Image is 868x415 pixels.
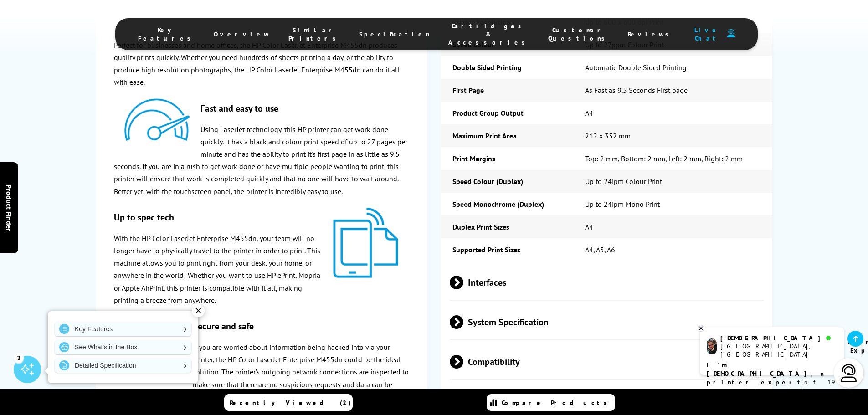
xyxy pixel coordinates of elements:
[574,102,772,124] td: A4
[14,353,24,363] div: 3
[450,266,764,300] span: Interfaces
[124,98,190,141] img: HP-FastSpeeds-Icon-22-150.png
[727,29,735,38] img: user-headset-duotone.svg
[333,207,398,278] img: HP-MobilePrint-Icon-22-150.png
[574,56,772,79] td: Automatic Double Sided Printing
[574,79,772,102] td: As Fast as 9.5 Seconds First page
[55,322,191,336] a: Key Features
[114,102,409,114] h3: Fast and easy to use
[448,22,530,46] span: Cartridges & Accessories
[114,123,409,198] p: Using LaserJet technology, this HP printer can get work done quickly. It has a black and colour p...
[138,26,195,42] span: Key Features
[288,26,341,42] span: Similar Printers
[55,358,191,373] a: Detailed Specification
[707,338,717,354] img: chris-livechat.png
[548,26,610,42] span: Customer Questions
[441,147,573,170] td: Print Margins
[441,124,573,147] td: Maximum Print Area
[707,361,837,413] p: of 19 years! I can help you choose the right product
[441,79,573,102] td: First Page
[192,304,205,317] div: ✕
[720,342,837,359] div: [GEOGRAPHIC_DATA], [GEOGRAPHIC_DATA]
[55,340,191,354] a: See What's in the Box
[5,184,14,231] span: Product Finder
[487,394,615,411] a: Compare Products
[574,124,772,147] td: 212 x 352 mm
[441,238,573,261] td: Supported Print Sizes
[692,26,723,42] span: Live Chat
[628,30,673,38] span: Reviews
[214,30,270,38] span: Overview
[441,56,573,79] td: Double Sided Printing
[114,39,409,89] p: Perfect for businesses and home offices, the HP Color LaserJet Enterprise M455dn produces quality...
[720,334,837,342] div: [DEMOGRAPHIC_DATA]
[114,211,409,223] h3: Up to spec tech
[359,30,430,38] span: Specification
[574,193,772,215] td: Up to 24ipm Mono Print
[840,364,858,382] img: user-headset-light.svg
[502,399,612,407] span: Compare Products
[441,102,573,124] td: Product Group Output
[574,215,772,238] td: A4
[114,320,409,332] h3: Secure and safe
[450,305,764,339] span: System Specification
[707,361,827,386] b: I'm [DEMOGRAPHIC_DATA], a printer expert
[574,238,772,261] td: A4, A5, A6
[441,193,573,215] td: Speed Monochrome (Duplex)
[230,399,351,407] span: Recently Viewed (2)
[450,345,764,379] span: Compatibility
[574,170,772,193] td: Up to 24ipm Colour Print
[574,147,772,170] td: Top: 2 mm, Bottom: 2 mm, Left: 2 mm, Right: 2 mm
[441,170,573,193] td: Speed Colour (Duplex)
[441,215,573,238] td: Duplex Print Sizes
[114,232,409,307] p: With the HP Color LaserJet Enterprise M455dn, your team will no longer have to physically travel ...
[224,394,353,411] a: Recently Viewed (2)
